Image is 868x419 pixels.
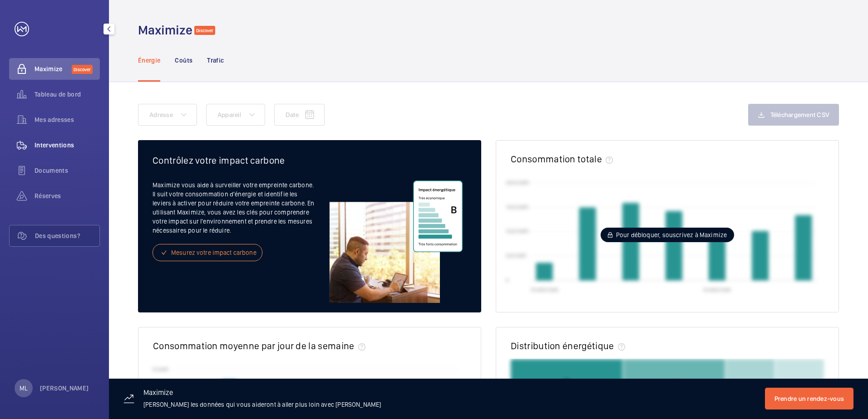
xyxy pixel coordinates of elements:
span: Mesurez votre impact carbone [171,248,256,257]
h1: Maximize [138,22,192,39]
p: [PERSON_NAME] [40,384,89,393]
img: energy-freemium-FR.svg [325,180,467,303]
span: Réserves [35,191,100,200]
button: Prendre un rendez-vous [765,388,854,409]
button: Téléchargement CSV [748,104,839,126]
p: Maximize vous aide à surveiller votre empreinte carbone. Il suit votre consommation d'énergie et ... [153,180,325,235]
span: Documents [35,166,100,175]
text: 70 kWh [152,366,169,372]
p: ML [20,384,28,393]
text: 2000 kWh [506,179,529,185]
span: Interventions [35,141,100,150]
h2: Consommation totale [511,153,602,165]
span: Date [286,111,299,118]
span: Téléchargement CSV [770,111,830,118]
span: Des questions? [35,231,99,240]
span: Discover [72,65,93,74]
h3: Maximize [143,389,381,400]
span: Appareil [217,111,241,118]
p: [PERSON_NAME] les données qui vous aideront à aller plus loin avec [PERSON_NAME] [143,400,381,409]
p: Énergie [138,56,160,65]
h2: Consommation moyenne par jour de la semaine [153,340,355,351]
button: Adresse [138,104,197,126]
p: Coûts [175,56,192,65]
h2: Distribution énergétique [511,340,614,351]
span: Tableau de bord [35,90,100,99]
button: Date [274,104,325,126]
span: Discover [194,26,215,35]
h2: Contrôlez votre impact carbone [153,155,467,166]
text: 1500 kWh [506,204,529,210]
text: 0 [506,277,509,283]
text: 1000 kWh [506,228,529,234]
p: Trafic [207,56,224,65]
span: Maximize [35,64,72,73]
span: Adresse [149,111,173,118]
button: Appareil [206,104,265,126]
span: Pour débloquer, souscrivez à Maximize [616,230,727,239]
span: Mes adresses [35,115,100,124]
text: 500 kWh [506,253,527,259]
